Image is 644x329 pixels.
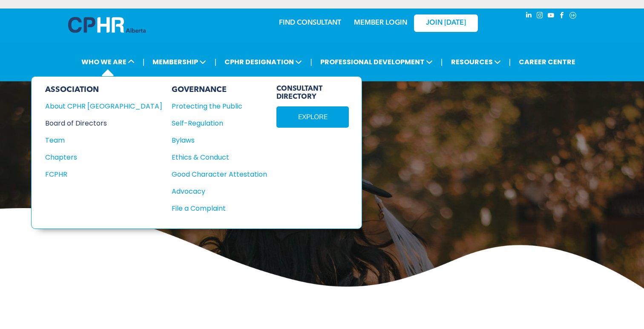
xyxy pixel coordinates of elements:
div: ASSOCIATION [45,85,162,94]
div: Bylaws [172,135,258,146]
a: Protecting the Public [172,101,267,112]
div: Ethics & Conduct [172,152,258,163]
a: Advocacy [172,186,267,197]
div: Advocacy [172,186,258,197]
span: PROFESSIONAL DEVELOPMENT [318,54,435,70]
div: About CPHR [GEOGRAPHIC_DATA] [45,101,151,112]
div: Chapters [45,152,151,163]
div: Protecting the Public [172,101,258,112]
li: | [441,53,443,71]
li: | [509,53,511,71]
div: Team [45,135,151,146]
a: JOIN [DATE] [414,14,478,32]
a: About CPHR [GEOGRAPHIC_DATA] [45,101,162,112]
a: Ethics & Conduct [172,152,267,163]
span: RESOURCES [448,54,503,70]
a: Bylaws [172,135,267,146]
a: File a Complaint [172,203,267,214]
img: A blue and white logo for cp alberta [68,17,146,33]
div: File a Complaint [172,203,258,214]
a: Good Character Attestation [172,169,267,180]
span: MEMBERSHIP [150,54,209,70]
a: Social network [568,11,578,22]
div: FCPHR [45,169,151,180]
span: WHO WE ARE [79,54,137,70]
a: youtube [546,11,555,22]
li: | [143,53,145,71]
a: instagram [535,11,544,22]
li: | [214,53,216,71]
span: JOIN [DATE] [426,19,466,27]
a: MEMBER LOGIN [354,20,407,26]
span: CONSULTANT DIRECTORY [276,85,349,101]
a: EXPLORE [276,106,349,128]
span: CPHR DESIGNATION [222,54,305,70]
div: GOVERNANCE [172,85,267,94]
a: CAREER CENTRE [516,54,578,70]
a: Chapters [45,152,162,163]
a: FCPHR [45,169,162,180]
li: | [310,53,312,71]
a: facebook [557,11,566,22]
a: linkedin [524,11,533,22]
a: Board of Directors [45,118,162,129]
div: Self-Regulation [172,118,258,129]
div: Good Character Attestation [172,169,258,180]
a: Self-Regulation [172,118,267,129]
a: FIND CONSULTANT [279,20,341,26]
div: Board of Directors [45,118,151,129]
a: Team [45,135,162,146]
